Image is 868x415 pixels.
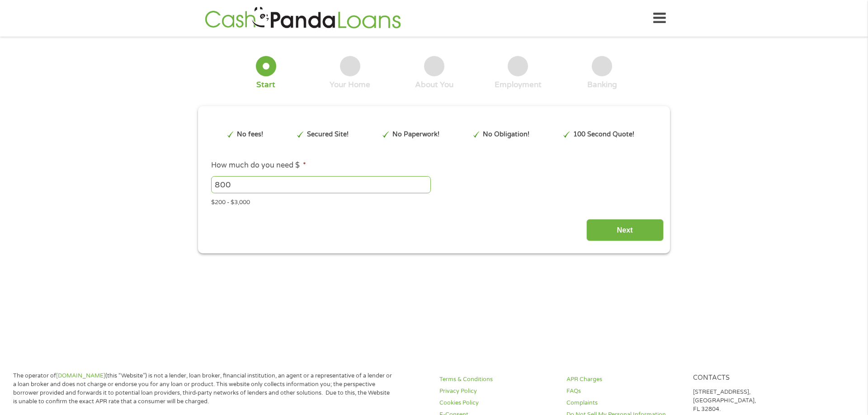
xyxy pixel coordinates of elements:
[202,5,404,31] img: GetLoanNow Logo
[330,80,370,90] div: Your Home
[13,372,393,406] p: The operator of (this “Website”) is not a lender, loan broker, financial institution, an agent or...
[566,375,682,384] a: APR Charges
[693,374,809,382] h4: Contacts
[439,399,555,407] a: Cookies Policy
[56,372,105,379] a: [DOMAIN_NAME]
[693,388,809,414] p: [STREET_ADDRESS], [GEOGRAPHIC_DATA], FL 32804.
[256,80,275,90] div: Start
[495,80,542,90] div: Employment
[483,130,529,140] p: No Obligation!
[237,130,263,140] p: No fees!
[415,80,453,90] div: About You
[573,130,634,140] p: 100 Second Quote!
[392,130,439,140] p: No Paperwork!
[211,161,306,170] label: How much do you need $
[566,399,682,407] a: Complaints
[307,130,349,140] p: Secured Site!
[586,219,664,241] input: Next
[211,195,657,207] div: $200 - $3,000
[587,80,617,90] div: Banking
[439,375,555,384] a: Terms & Conditions
[439,387,555,396] a: Privacy Policy
[566,387,682,396] a: FAQs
